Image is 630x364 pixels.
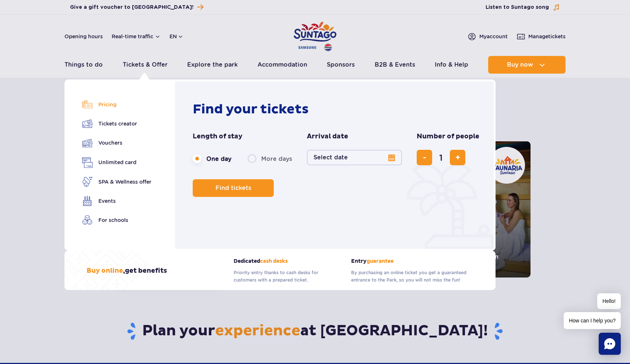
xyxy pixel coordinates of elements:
[87,266,167,275] h3: , get benefits
[597,293,621,309] span: Hello!
[327,56,355,74] a: Sponsors
[375,56,415,74] a: B2B & Events
[187,56,238,74] a: Explore the park
[307,132,348,141] span: Arrival date
[82,138,151,148] a: Vouchers
[307,150,402,165] button: Select date
[488,56,566,74] button: Buy now
[351,269,473,284] p: By purchasing an online ticket you get a guaranteed entrance to the Park, so you will not miss th...
[507,61,533,68] span: Buy now
[64,56,103,74] a: Things to do
[417,132,479,141] span: Number of people
[82,215,151,225] a: For schools
[193,151,231,166] label: One day
[234,269,340,284] p: Priority entry thanks to cash desks for customers with a prepared ticket.
[87,266,123,275] span: Buy online
[599,333,621,355] div: Chat
[479,33,508,40] span: My account
[417,150,432,165] button: remove ticket
[82,196,151,206] a: Events
[123,56,168,74] a: Tickets & Offer
[82,177,151,187] a: SPA & Wellness offer
[260,258,288,264] span: cash desks
[258,56,307,74] a: Accommodation
[517,32,566,41] a: Managetickets
[82,119,151,129] a: Tickets creator
[169,33,183,40] button: en
[432,149,450,166] input: number of tickets
[82,157,151,168] a: Unlimited card
[367,258,393,264] span: guarantee
[82,99,151,110] a: Pricing
[450,150,465,165] button: add ticket
[193,101,309,117] strong: Find your tickets
[528,33,566,40] span: Manage tickets
[112,33,161,39] button: Real-time traffic
[193,179,274,197] button: Find tickets
[248,151,292,166] label: More days
[193,132,480,197] form: Planning your visit to Park of Poland
[216,185,251,191] span: Find tickets
[435,56,468,74] a: Info & Help
[564,312,621,329] span: How can I help you?
[468,32,508,41] a: Myaccount
[234,258,340,264] strong: Dedicated
[64,33,103,40] a: Opening hours
[351,258,473,264] strong: Entry
[193,132,242,141] span: Length of stay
